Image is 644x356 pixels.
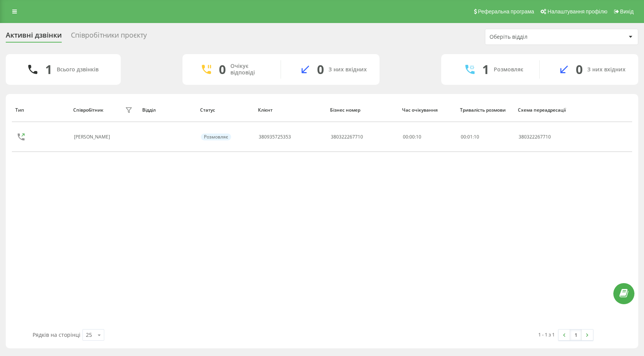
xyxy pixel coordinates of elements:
[86,331,92,339] div: 25
[587,66,626,73] div: З них вхідних
[547,8,607,15] span: Налаштування профілю
[474,133,479,140] span: 10
[219,62,226,77] div: 0
[538,331,555,338] div: 1 - 1 з 1
[201,133,231,140] div: Розмовляє
[74,134,112,140] div: [PERSON_NAME]
[519,134,570,140] div: 380322267710
[258,107,323,113] div: Клієнт
[71,31,147,43] div: Співробітники проєкту
[230,63,269,76] div: Очікує відповіді
[490,34,581,40] div: Оберіть відділ
[45,62,52,77] div: 1
[73,107,103,113] div: Співробітник
[402,107,453,113] div: Час очікування
[494,66,523,73] div: Розмовляє
[33,331,80,338] span: Рядків на сторінці
[482,62,489,77] div: 1
[461,133,466,140] span: 00
[403,134,452,140] div: 00:00:10
[620,8,634,15] span: Вихід
[576,62,583,77] div: 0
[57,66,99,73] div: Всього дзвінків
[461,134,479,140] div: : :
[6,31,62,43] div: Активні дзвінки
[142,107,193,113] div: Відділ
[460,107,511,113] div: Тривалість розмови
[259,134,291,140] div: 380935725353
[467,133,473,140] span: 01
[317,62,324,77] div: 0
[331,134,363,140] div: 380322267710
[570,330,582,340] a: 1
[478,8,534,15] span: Реферальна програма
[200,107,251,113] div: Статус
[329,66,367,73] div: З них вхідних
[518,107,570,113] div: Схема переадресації
[330,107,395,113] div: Бізнес номер
[15,107,66,113] div: Тип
